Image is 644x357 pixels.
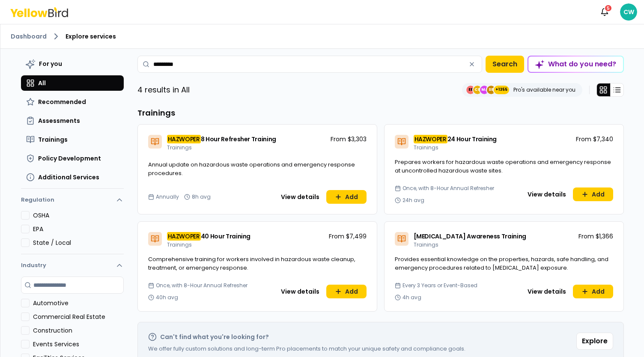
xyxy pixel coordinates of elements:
h2: Can't find what you're looking for? [160,333,269,341]
button: What do you need? [528,56,624,73]
label: OSHA [33,211,124,220]
span: MJ [480,86,489,94]
span: Every 3 Years or Event-Based [402,282,477,289]
span: EE [466,86,475,94]
span: 8 Hour Refresher Training [201,135,276,143]
p: From $3,303 [331,135,367,143]
span: For you [39,59,62,68]
span: Trainings [38,135,68,144]
span: Comprehensive training for workers involved in hazardous waste cleanup, treatment, or emergency r... [148,255,355,272]
button: Regulation [21,192,124,211]
span: Trainings [414,241,438,248]
button: Trainings [21,132,124,147]
div: Regulation [21,211,124,254]
div: What do you need? [528,57,623,72]
button: Add [326,285,367,298]
span: 24h avg [402,197,424,204]
button: View details [522,187,571,201]
button: Explore [576,333,613,350]
mark: HAZWOPER [414,135,447,143]
span: Provides essential knowledge on the properties, hazards, safe handling, and emergency procedures ... [395,255,608,272]
label: EPA [33,225,124,233]
span: 40h avg [156,294,178,301]
span: 8h avg [192,193,211,200]
p: From $7,340 [576,135,613,143]
button: View details [276,190,325,204]
button: View details [276,285,325,298]
span: Assessments [38,116,80,125]
span: 40 Hour Training [201,232,250,241]
label: Construction [33,326,124,335]
span: Explore services [66,32,116,41]
span: +1355 [495,86,507,94]
button: Add [573,187,613,201]
h3: Trainings [137,107,624,119]
a: Dashboard [11,32,47,41]
button: Recommended [21,94,124,110]
p: We offer fully custom solutions and long-term Pro placements to match your unique safety and comp... [148,345,465,353]
p: 4 results in All [137,84,190,96]
button: 5 [596,3,613,21]
span: Trainings [167,241,192,248]
nav: breadcrumb [11,31,634,42]
button: Industry [21,254,124,277]
span: Annual update on hazardous waste operations and emergency response procedures. [148,161,355,177]
label: Events Services [33,340,124,348]
button: Policy Development [21,151,124,166]
span: 24 Hour Training [447,135,497,143]
span: Prepares workers for hazardous waste operations and emergency response at uncontrolled hazardous ... [395,158,611,175]
p: From $7,499 [329,232,367,241]
p: Pro's available near you [513,86,575,93]
span: CE [473,86,482,94]
span: SE [487,86,495,94]
p: From $1,366 [578,232,613,241]
span: [MEDICAL_DATA] Awareness Training [414,232,526,241]
label: State / Local [33,238,124,247]
span: Once, with 8-Hour Annual Refresher [156,282,247,289]
span: Trainings [167,144,192,151]
mark: HAZWOPER [167,232,201,241]
button: Add [326,190,367,204]
span: Policy Development [38,154,101,163]
button: Additional Services [21,170,124,185]
button: All [21,75,124,91]
label: Commercial Real Estate [33,312,124,321]
span: 4h avg [402,294,421,301]
mark: HAZWOPER [167,135,201,143]
button: For you [21,56,124,72]
button: Add [573,285,613,298]
span: All [38,79,46,87]
span: Once, with 8-Hour Annual Refresher [402,185,494,192]
button: View details [522,285,571,298]
span: CW [620,3,637,21]
span: Annually [156,193,179,200]
span: Trainings [414,144,438,151]
div: 5 [604,4,612,12]
span: Additional Services [38,173,99,181]
button: Assessments [21,113,124,128]
button: Search [486,56,524,73]
label: Automotive [33,299,124,307]
span: Recommended [38,98,86,106]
